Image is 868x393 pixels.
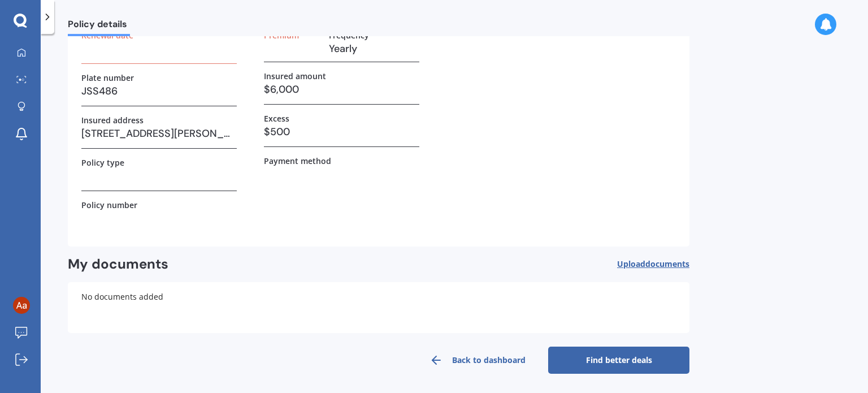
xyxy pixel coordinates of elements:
label: Payment method [264,156,331,166]
h3: $6,000 [264,81,419,98]
label: Excess [264,114,289,123]
h3: Yearly [329,40,419,57]
a: Find better deals [548,347,689,374]
span: Policy details [68,19,130,34]
a: Back to dashboard [407,347,548,374]
span: Upload [617,260,689,269]
span: documents [645,258,689,269]
h3: [STREET_ADDRESS][PERSON_NAME] [81,125,237,142]
label: Insured address [81,115,144,125]
label: Policy type [81,158,124,167]
div: No documents added [68,282,689,333]
label: Insured amount [264,71,326,81]
button: Uploaddocuments [617,256,689,273]
h3: $500 [264,123,419,140]
h3: JSS486 [81,83,237,100]
label: Premium [264,31,299,40]
label: Plate number [81,73,134,83]
h2: My documents [68,256,168,273]
img: ACg8ocL1jHhK16eWMPs4uqyHy32Y4KlAzz6C7JYQ0_e7b0rFTvO7YA=s96-c [13,297,30,314]
label: Policy number [81,200,137,210]
label: Renewal date [81,31,133,40]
